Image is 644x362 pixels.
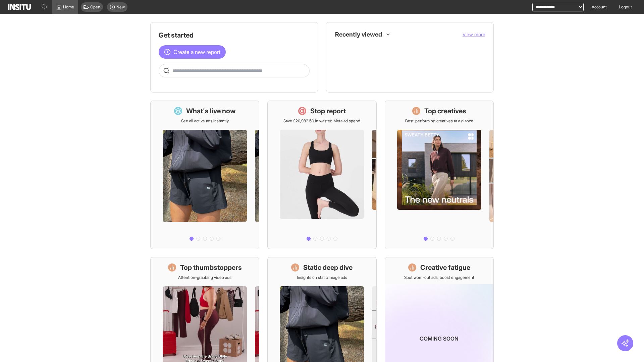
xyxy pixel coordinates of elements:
[303,263,353,272] h1: Static deep dive
[159,31,310,40] h1: Get started
[385,101,494,249] a: Top creativesBest-performing creatives at a glance
[186,106,236,116] h1: What's live now
[63,4,74,10] span: Home
[349,60,379,65] span: Static Deep Dive
[178,275,231,280] p: Attention-grabbing video ads
[90,4,100,10] span: Open
[349,75,480,80] span: Creative Fatigue [Beta]
[424,106,466,116] h1: Top creatives
[297,275,347,280] p: Insights on static image ads
[337,59,345,67] div: Insights
[349,45,411,51] span: Top 10 Unique Creatives [Beta]
[463,32,485,37] span: View more
[267,101,376,249] a: Stop reportSave £20,982.50 in wasted Meta ad spend
[150,101,259,249] a: What's live nowSee all active ads instantly
[337,73,345,81] div: Insights
[463,31,485,38] button: View more
[181,118,229,124] p: See all active ads instantly
[8,4,31,10] img: Logo
[180,263,242,272] h1: Top thumbstoppers
[349,45,480,51] span: Top 10 Unique Creatives [Beta]
[349,75,391,80] span: Creative Fatigue [Beta]
[349,60,480,65] span: Static Deep Dive
[283,118,360,124] p: Save £20,982.50 in wasted Meta ad spend
[405,118,473,124] p: Best-performing creatives at a glance
[337,44,345,52] div: Insights
[159,45,226,59] button: Create a new report
[116,4,125,10] span: New
[173,48,220,56] span: Create a new report
[310,106,346,116] h1: Stop report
